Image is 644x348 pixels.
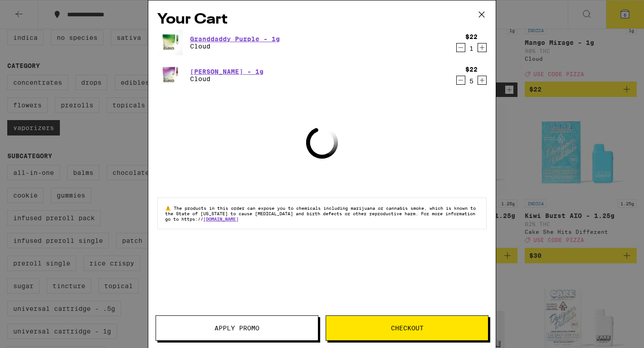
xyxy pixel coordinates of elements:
span: Checkout [391,325,424,331]
span: Apply Promo [215,325,259,331]
a: [PERSON_NAME] - 1g [190,68,263,75]
button: Decrement [456,76,465,85]
button: Decrement [456,43,465,52]
div: 1 [465,45,478,52]
div: $22 [465,66,478,73]
span: ⚠️ [165,205,174,211]
span: The products in this order can expose you to chemicals including marijuana or cannabis smoke, whi... [165,205,476,222]
p: Cloud [190,43,280,50]
img: Cloud - Granddaddy Purple - 1g [157,30,183,55]
a: [DOMAIN_NAME] [203,216,239,222]
button: Increment [478,76,487,85]
h2: Your Cart [157,10,487,30]
button: Apply Promo [156,315,318,341]
button: Checkout [326,315,488,341]
p: Cloud [190,75,263,82]
div: 5 [465,77,478,85]
img: Cloud - Runtz - 1g [157,63,183,88]
button: Increment [478,43,487,52]
a: Granddaddy Purple - 1g [190,35,280,43]
div: $22 [465,33,478,40]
